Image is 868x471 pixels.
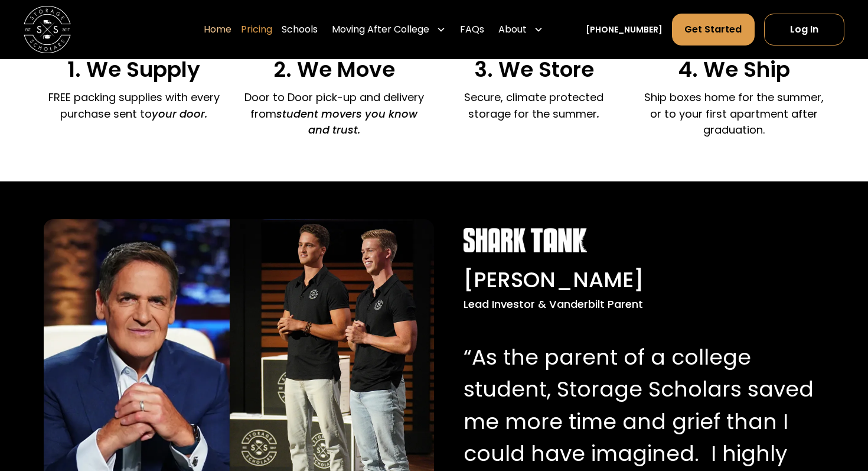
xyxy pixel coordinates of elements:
[764,14,844,46] a: Log In
[460,13,484,46] a: FAQs
[243,57,425,82] h3: 2. We Move
[464,296,814,312] div: Lead Investor & Vanderbilt Parent
[44,57,225,82] h3: 1. We Supply
[152,106,207,121] em: your door.
[204,13,231,46] a: Home
[464,228,587,252] img: Shark Tank white logo.
[498,22,527,37] div: About
[644,89,825,137] p: Ship boxes home for the summer, or to your first apartment after graduation.
[443,57,625,82] h3: 3. We Store
[24,6,71,53] img: Storage Scholars main logo
[597,106,599,121] em: .
[327,13,451,46] div: Moving After College
[464,264,814,296] div: [PERSON_NAME]
[243,89,425,137] p: Door to Door pick-up and delivery from
[24,6,71,53] a: home
[282,13,318,46] a: Schools
[276,106,417,137] em: student movers you know and trust.
[241,13,272,46] a: Pricing
[672,14,754,46] a: Get Started
[44,89,225,121] p: FREE packing supplies with every purchase sent to
[644,57,825,82] h3: 4. We Ship
[443,89,625,121] p: Secure, climate protected storage for the summer
[332,22,429,37] div: Moving After College
[586,24,663,36] a: [PHONE_NUMBER]
[494,13,548,46] div: About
